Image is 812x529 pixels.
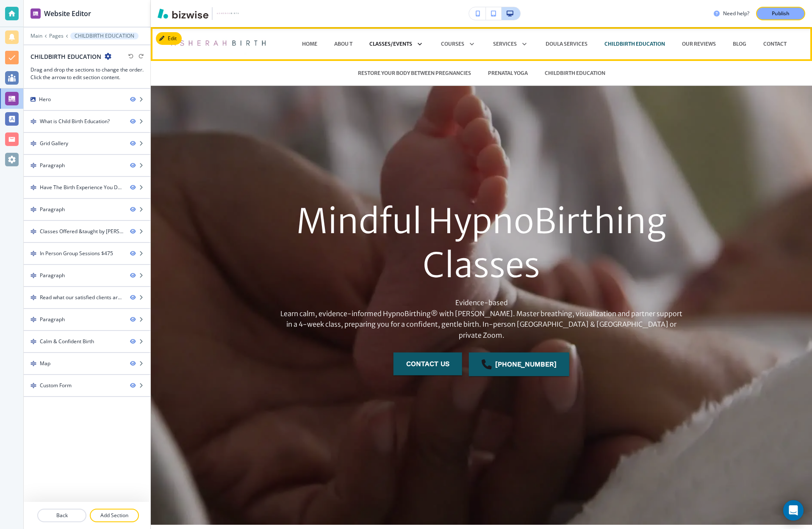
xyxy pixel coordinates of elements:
[40,250,113,257] div: In Person Group Sessions $475
[30,229,36,234] img: Drag
[30,207,36,212] img: Drag
[30,361,36,366] img: Drag
[37,509,86,522] button: Back
[30,339,36,344] img: Drag
[49,33,64,39] button: Pages
[40,294,123,301] div: Read what our satisfied clients are saying about Doula Vonda
[604,40,665,48] p: CHILDBIRTH EDUCATION
[24,243,150,264] div: DragIn Person Group Sessions $475
[40,338,94,345] div: Calm & Confident Birth
[441,40,464,48] p: COURSES
[24,177,150,198] div: DragHave The Birth Experience You Desire
[30,141,36,146] img: Drag
[30,383,36,388] img: Drag
[30,52,101,61] h2: CHILDBIRTH EDUCATION
[24,89,150,110] div: Hero
[334,40,352,48] p: Abou t
[158,8,208,19] img: Bizwise Logo
[40,382,72,389] div: Custom Form
[24,265,150,286] div: DragParagraph
[30,8,41,19] img: editor icon
[493,40,517,48] p: SERVICES
[24,111,150,132] div: DragWhat is Child Birth Education?
[75,33,134,39] p: CHILDBIRTH EDUCATION
[369,40,412,48] p: CLASSES/EVENTS
[90,509,139,522] button: Add Section
[40,316,65,323] div: Paragraph
[772,10,790,17] p: Publish
[24,375,150,396] div: DragCustom Form
[24,353,150,374] div: DragMap
[39,96,51,103] div: Hero
[40,162,65,169] div: Paragraph
[733,40,746,48] p: BLOG
[302,40,317,48] p: HOME
[216,11,239,17] img: Your Logo
[38,512,86,519] p: Back
[40,272,65,279] div: Paragraph
[756,7,805,20] button: Publish
[24,199,150,220] div: DragParagraph
[156,32,182,45] button: Edit
[30,163,36,168] img: Drag
[40,118,110,125] div: What is Child Birth Education?
[24,221,150,242] div: DragClasses Offered &taught by [PERSON_NAME]
[40,140,68,147] div: Grid Gallery
[44,8,91,19] h2: Website Editor
[30,295,36,300] img: Drag
[30,185,36,190] img: Drag
[24,155,150,176] div: DragParagraph
[40,228,123,235] div: Classes Offered &taught by Doula Vonda
[30,33,42,39] button: Main
[70,33,139,39] button: CHILDBIRTH EDUCATION
[24,309,150,330] div: DragParagraph
[91,512,138,519] p: Add Section
[30,66,144,81] h3: Drag and drop the sections to change the order. Click the arrow to edit section content.
[723,10,749,17] h3: Need help?
[546,40,588,48] p: DOULA SERVICES
[24,331,150,352] div: DragCalm & Confident Birth
[783,500,804,521] div: Open Intercom Messenger
[40,360,50,367] div: Map
[30,317,36,322] img: Drag
[30,273,36,278] img: Drag
[30,251,36,256] img: Drag
[682,40,716,48] p: OUR REVIEWS
[24,287,150,308] div: DragRead what our satisfied clients are saying about [PERSON_NAME]
[278,199,685,287] p: Mindful HypnoBirthing Classes
[394,353,462,375] button: CONTACT US
[763,40,787,48] p: CONTACT
[40,184,123,191] div: Have The Birth Experience You Desire
[278,298,685,309] p: Evidence-based
[30,118,36,124] img: Drag
[40,206,65,213] div: Paragraph
[24,133,150,154] div: DragGrid Gallery
[168,31,266,57] img: Asherah Birth
[278,308,685,341] p: Learn calm, evidence‑informed HypnoBirthing® with [PERSON_NAME]. Master breathing, visualization ...
[469,353,569,376] a: [PHONE_NUMBER]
